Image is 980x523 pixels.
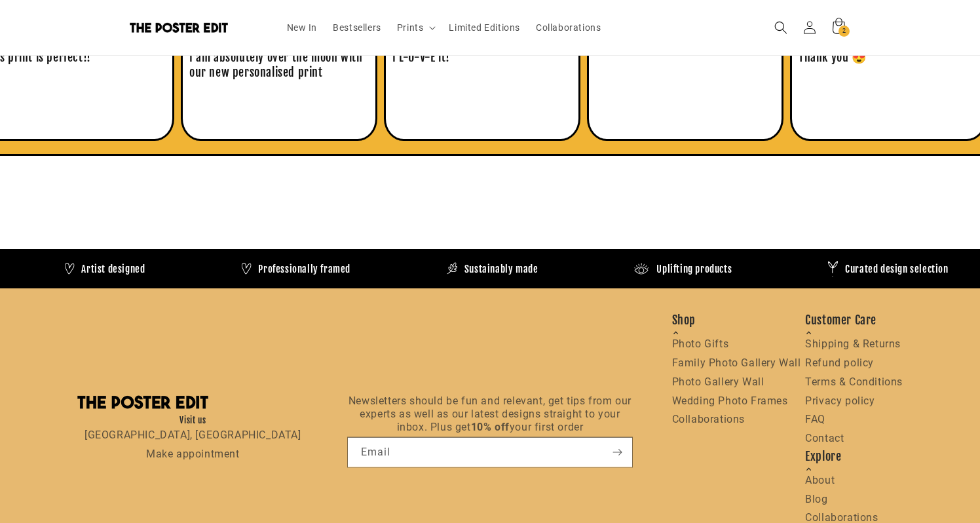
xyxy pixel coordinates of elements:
[81,263,144,276] h4: Artist designed
[844,263,947,276] h4: Curated design selection
[528,14,609,41] a: Collaborations
[287,22,318,33] span: New In
[672,338,729,350] a: Photo Gifts
[449,22,520,33] span: Limited Editions
[189,50,369,81] h3: I am absolutely over the moon with our new personalised print
[799,50,978,65] h3: Thank you 😍
[805,338,901,350] a: Shipping & Returns
[397,22,424,33] span: Prints
[279,14,326,41] a: New In
[325,14,389,41] a: Bestsellers
[672,413,745,425] a: Collaborations
[805,376,903,388] a: Terms & Conditions
[441,14,528,41] a: Limited Editions
[805,357,874,369] a: Refund policy
[130,22,228,33] img: The Poster Edit
[536,22,601,33] span: Collaborations
[842,26,846,37] span: 2
[146,448,240,460] a: Make appointment
[392,50,572,65] h3: I L-O-V-E it!
[464,263,538,276] h4: Sustainably made
[389,14,442,41] summary: Prints
[333,22,381,33] span: Bestsellers
[77,426,308,445] p: [GEOGRAPHIC_DATA], [GEOGRAPHIC_DATA]
[347,395,632,434] p: Newsletters should be fun and relevant, get tips from our experts as well as our latest designs s...
[672,357,801,369] a: Family Photo Gallery Wall
[656,263,731,276] h4: Uplifting products
[77,415,308,426] h5: Visit us
[672,376,764,388] a: Photo Gallery Wall
[805,395,875,407] a: Privacy policy
[766,13,795,42] summary: Search
[672,313,801,335] span: Shop
[603,437,632,468] button: Subscribe
[471,421,510,433] span: 10% off
[77,395,208,409] img: The Poster Edit
[754,405,973,516] iframe: Chatra live chat
[257,263,350,276] h4: Professionally framed
[125,18,266,38] a: The Poster Edit
[805,313,903,335] span: Customer Care
[672,395,788,407] a: Wedding Photo Frames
